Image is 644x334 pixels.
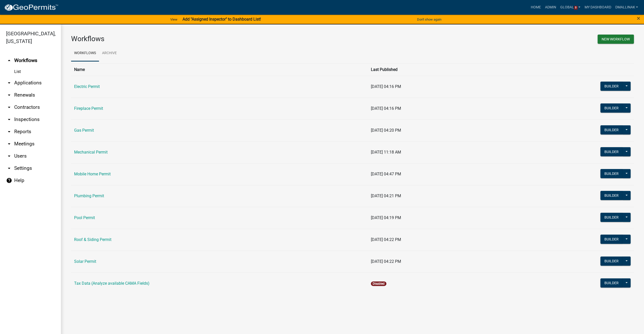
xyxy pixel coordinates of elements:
[371,150,401,155] span: [DATE] 11:18 AM
[74,172,111,176] a: Mobile Home Permit
[600,256,623,266] button: Builder
[529,3,543,12] a: Home
[637,15,640,21] button: Close
[543,3,558,12] a: Admin
[600,82,623,91] button: Builder
[74,193,104,198] a: Plumbing Permit
[6,165,12,171] i: arrow_drop_down
[6,141,12,147] i: arrow_drop_down
[6,57,12,64] i: arrow_drop_up
[74,106,103,111] a: Fireplace Permit
[183,17,261,22] strong: Add "Assigned Inspector" to Dashboard List!
[74,84,100,89] a: Electric Permit
[613,3,640,12] a: dmallinak
[371,172,401,176] span: [DATE] 04:47 PM
[371,193,401,198] span: [DATE] 04:21 PM
[600,191,623,200] button: Builder
[598,35,634,44] button: New Workflow
[582,3,613,12] a: My Dashboard
[371,215,401,220] span: [DATE] 04:19 PM
[74,259,96,264] a: Solar Permit
[600,147,623,156] button: Builder
[637,15,640,22] span: ×
[71,63,368,76] th: Name
[371,128,401,133] span: [DATE] 04:20 PM
[371,106,401,111] span: [DATE] 04:16 PM
[71,35,349,43] h3: Workflows
[74,237,111,242] a: Roof & Siding Permit
[71,45,99,62] a: Workflows
[6,92,12,98] i: arrow_drop_down
[600,169,623,178] button: Builder
[74,128,94,133] a: Gas Permit
[574,6,577,10] span: 5
[371,259,401,264] span: [DATE] 04:22 PM
[99,45,120,62] a: Archive
[6,80,12,86] i: arrow_drop_down
[415,15,443,24] button: Don't show again
[371,84,401,89] span: [DATE] 04:16 PM
[600,213,623,222] button: Builder
[6,116,12,123] i: arrow_drop_down
[558,3,583,12] a: Global5
[74,215,95,220] a: Pool Permit
[371,281,386,286] span: Disabled
[600,278,623,287] button: Builder
[74,150,108,155] a: Mechanical Permit
[6,129,12,135] i: arrow_drop_down
[600,235,623,244] button: Builder
[74,281,150,286] a: Tax Data (Analyze available CAMA Fields)
[6,177,12,184] i: help
[6,104,12,110] i: arrow_drop_down
[600,103,623,113] button: Builder
[600,125,623,134] button: Builder
[168,15,179,24] a: View
[6,153,12,159] i: arrow_drop_down
[368,63,500,76] th: Last Published
[371,237,401,242] span: [DATE] 04:22 PM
